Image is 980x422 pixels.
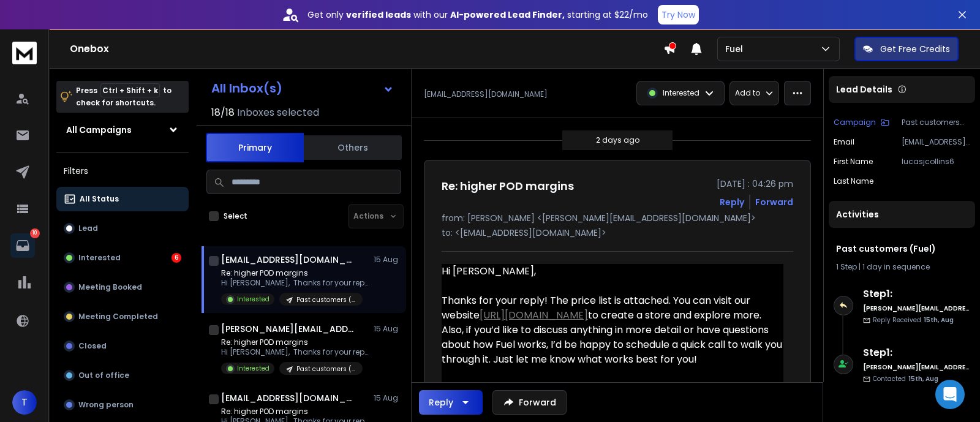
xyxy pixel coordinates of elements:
a: 10 [10,233,35,258]
img: logo [12,42,37,64]
span: 1 day in sequence [862,262,930,272]
p: All Status [80,194,119,204]
div: Thanks for your reply! The price list is attached. You can visit our website to create a store an... [442,293,783,323]
p: Re: higher POD margins [221,407,368,416]
a: [URL][DOMAIN_NAME] [480,308,588,322]
span: Ctrl + Shift + k [100,83,160,97]
p: [EMAIL_ADDRESS][DOMAIN_NAME] [424,89,548,99]
p: [DATE] : 04:26 pm [717,178,793,190]
p: 15 Aug [374,255,401,265]
p: 10 [30,228,40,238]
button: T [12,390,37,415]
button: Meeting Completed [56,304,189,329]
p: 2 days ago [596,135,639,145]
h1: Onebox [70,42,663,56]
button: Get Free Credits [854,37,959,61]
h1: [EMAIL_ADDRESS][DOMAIN_NAME] [221,392,356,404]
button: Reply [419,390,483,415]
p: Get only with our starting at $22/mo [307,9,648,21]
p: Try Now [661,9,695,21]
p: Interested [663,88,699,98]
p: Interested [237,295,269,304]
p: Meeting Completed [78,312,158,322]
h6: Step 1 : [863,287,970,301]
p: [EMAIL_ADDRESS][DOMAIN_NAME] [902,137,970,147]
button: Lead [56,216,189,241]
p: to: <[EMAIL_ADDRESS][DOMAIN_NAME]> [442,227,793,239]
button: All Campaigns [56,118,189,142]
button: Reply [720,196,744,208]
h6: Step 1 : [863,345,970,360]
span: 18 / 18 [211,105,235,120]
p: Reply Received [873,315,954,325]
button: Others [304,134,402,161]
h1: All Campaigns [66,124,132,136]
p: Meeting Booked [78,282,142,292]
h3: Inboxes selected [237,105,319,120]
button: All Inbox(s) [202,76,404,100]
h6: [PERSON_NAME][EMAIL_ADDRESS][DOMAIN_NAME] [863,363,970,372]
p: Press to check for shortcuts. [76,85,171,109]
button: Out of office [56,363,189,388]
p: Hi [PERSON_NAME], Thanks for your reply! [221,347,368,357]
button: Interested6 [56,246,189,270]
button: Forward [492,390,567,415]
button: Primary [206,133,304,162]
p: Add to [735,88,760,98]
p: Contacted [873,374,938,383]
label: Select [224,211,247,221]
p: Re: higher POD margins [221,268,368,278]
span: 1 Step [836,262,857,272]
span: 15th, Aug [924,315,954,325]
p: 15 Aug [374,324,401,334]
p: Interested [78,253,121,263]
h1: Past customers (Fuel) [836,243,968,255]
p: First Name [834,157,873,167]
div: Best, [442,382,783,396]
h3: Filters [56,162,189,179]
div: | [836,262,968,272]
p: Email [834,137,854,147]
p: from: [PERSON_NAME] <[PERSON_NAME][EMAIL_ADDRESS][DOMAIN_NAME]> [442,212,793,224]
p: Re: higher POD margins [221,337,368,347]
p: Wrong person [78,400,134,410]
div: Forward [755,196,793,208]
p: 15 Aug [374,393,401,403]
p: Past customers (Fuel) [296,295,355,304]
div: Reply [429,396,453,409]
h1: [EMAIL_ADDRESS][DOMAIN_NAME] [221,254,356,266]
div: Activities [829,201,975,228]
p: Past customers (Fuel) [902,118,970,127]
p: Last Name [834,176,873,186]
p: Closed [78,341,107,351]
p: Hi [PERSON_NAME], Thanks for your reply! [221,278,368,288]
p: Get Free Credits [880,43,950,55]
h1: Re: higher POD margins [442,178,574,195]
button: Wrong person [56,393,189,417]
button: Try Now [658,5,699,24]
div: Hi [PERSON_NAME], [442,264,783,279]
p: Lead [78,224,98,233]
p: Lead Details [836,83,892,96]
div: Open Intercom Messenger [935,380,965,409]
div: Also, if you’d like to discuss anything in more detail or have questions about how Fuel works, I’... [442,323,783,367]
p: Out of office [78,371,129,380]
p: lucasjcollins6 [902,157,970,167]
p: Past customers (Fuel) [296,364,355,374]
p: Campaign [834,118,876,127]
span: 15th, Aug [908,374,938,383]
p: Fuel [725,43,748,55]
button: Meeting Booked [56,275,189,300]
strong: verified leads [346,9,411,21]
h1: [PERSON_NAME][EMAIL_ADDRESS][DOMAIN_NAME] [221,323,356,335]
div: 6 [171,253,181,263]
button: Closed [56,334,189,358]
strong: AI-powered Lead Finder, [450,9,565,21]
p: Interested [237,364,269,373]
button: Campaign [834,118,889,127]
button: All Status [56,187,189,211]
h6: [PERSON_NAME][EMAIL_ADDRESS][DOMAIN_NAME] [863,304,970,313]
